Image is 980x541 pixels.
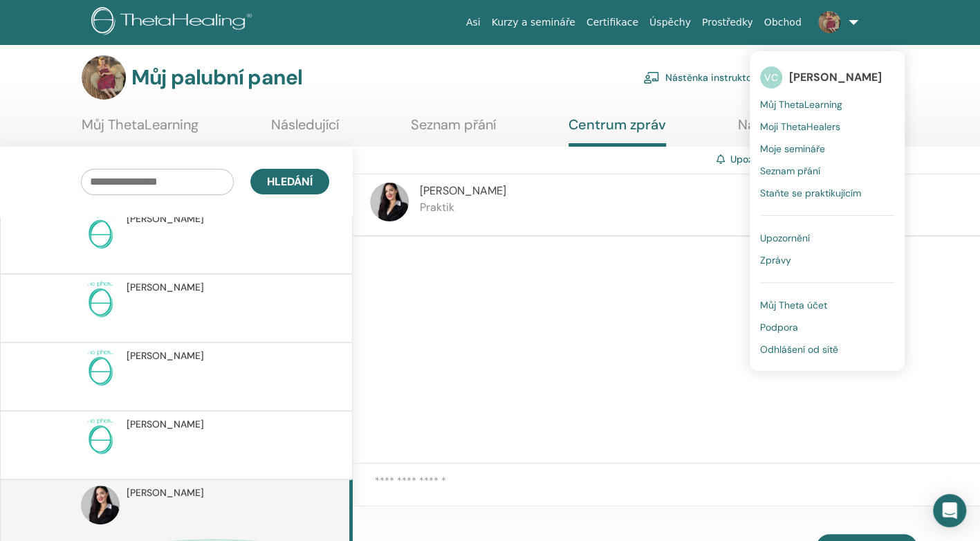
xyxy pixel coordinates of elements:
[267,174,313,189] span: Hledání
[81,486,120,524] img: default.jpg
[760,138,894,160] a: Moje semináře
[760,343,838,356] span: Odhlášení od sítě
[81,349,120,387] img: no-photo.png
[91,7,257,38] img: logo.png
[818,11,840,33] img: default.jpg
[760,321,798,333] span: Podpora
[486,10,581,35] a: Kurzy a semináře
[82,116,198,143] a: Můj ThetaLearning
[250,169,329,194] button: Hledání
[131,65,302,90] h3: Můj palubní panel
[760,299,827,311] span: Můj Theta účet
[127,417,204,432] span: [PERSON_NAME]
[789,70,882,84] span: [PERSON_NAME]
[643,62,761,93] a: Nástěnka instruktora
[81,280,120,319] img: no-photo.png
[411,116,496,143] a: Seznam přání
[760,254,791,266] span: Zprávy
[760,316,894,338] a: Podpora
[370,183,409,221] img: default.jpg
[933,494,966,527] div: Otevřete interkomový messenger
[760,232,810,244] span: Upozornění
[760,62,894,93] a: VC[PERSON_NAME]
[644,10,696,35] a: Úspěchy
[760,338,894,360] a: Odhlášení od sítě
[127,349,204,363] span: [PERSON_NAME]
[760,98,842,111] span: Můj ThetaLearning
[127,486,204,500] span: [PERSON_NAME]
[81,212,120,250] img: no-photo.png
[760,249,894,271] a: Zprávy
[81,417,120,456] img: no-photo.png
[696,10,759,35] a: Prostředky
[643,71,660,84] img: chalkboard-teacher.svg
[759,10,807,35] a: Obchod
[127,212,204,226] span: [PERSON_NAME]
[760,116,894,138] a: Moji ThetaHealers
[420,199,506,216] p: Praktik
[568,116,666,147] a: Centrum zpráv
[760,93,894,116] a: Můj ThetaLearning
[760,66,782,89] span: VC
[760,227,894,249] a: Upozornění
[760,160,894,182] a: Seznam přání
[730,153,781,165] a: Upozornění
[760,143,825,155] span: Moje semináře
[461,10,486,35] a: Asi
[127,280,204,295] span: [PERSON_NAME]
[760,187,861,199] span: Staňte se praktikujícím
[760,120,840,133] span: Moji ThetaHealers
[760,294,894,316] a: Můj Theta účet
[665,71,761,84] font: Nástěnka instruktora
[82,55,126,100] img: default.jpg
[738,116,858,143] a: Nápověda a zdroje
[760,182,894,204] a: Staňte se praktikujícím
[420,183,506,198] span: [PERSON_NAME]
[581,10,644,35] a: Certifikace
[271,116,339,143] a: Následující
[760,165,820,177] span: Seznam přání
